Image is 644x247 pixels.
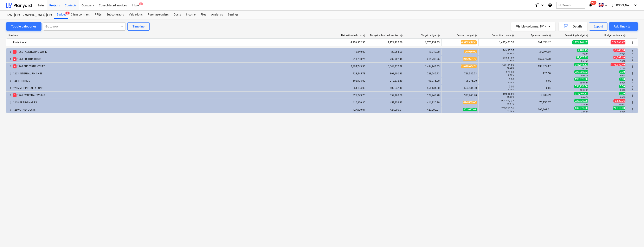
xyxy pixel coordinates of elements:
span: More actions [630,71,635,76]
a: Costs [171,11,183,19]
div: 327,243.70 [443,94,477,97]
span: 2 [13,57,17,61]
div: Visible columns : 8/14 [516,24,550,29]
div: Purchase orders [145,11,171,19]
div: Client contract [68,11,92,19]
a: Subcontracts [104,11,126,19]
div: Budget [54,11,68,19]
i: format_size [535,3,540,8]
div: 1261 SUBSTRUCTURE [13,56,328,62]
div: Budget variance [604,34,626,37]
small: 100.00% [580,82,588,84]
span: 554,134.00 [574,85,588,88]
small: -11.77% [618,67,625,69]
span: 0.00 [619,78,625,81]
iframe: Chat Widget [623,227,644,247]
span: -8,539.36 [613,99,625,103]
div: 457,952.33 [369,101,402,104]
span: help [437,34,440,37]
span: help [362,34,366,37]
div: 218,872.50 [369,79,402,82]
div: 728,545.73 [443,72,477,75]
span: More actions [630,107,635,112]
span: 132,373.50 [574,106,588,110]
span: 135,972.17 [537,65,551,68]
div: 0.00 [480,85,514,91]
button: Details [559,22,587,31]
div: 0.00 [480,78,514,84]
button: Timeline [127,22,150,31]
div: Target budget [421,34,440,37]
span: -4,367.46 [613,56,625,59]
div: 18,240.00 [406,50,440,53]
a: Files [198,11,209,19]
small: 0.00% [508,88,514,91]
span: keyboard_arrow_right [8,107,13,112]
div: Remaining budget [565,34,588,37]
span: 402,087.01 [463,108,477,111]
span: search [558,4,561,7]
div: Details [564,24,582,29]
div: Add line-item [614,24,633,29]
div: 728,545.73 [332,72,365,75]
div: 1264 FITTINGS [13,78,328,84]
div: Export [594,24,603,29]
div: 4,771,925.00 [369,39,402,46]
span: 1,670,675.73 [461,64,477,68]
span: help [399,34,403,37]
div: 1269 OTHER COSTS [13,106,328,113]
span: 265,263.51 [537,108,551,111]
span: 0.00 [619,70,625,74]
span: help [622,34,626,37]
i: keyboard_arrow_down [633,3,638,8]
span: 24,913.00 [613,106,625,110]
div: Project total [13,39,328,46]
a: Budget8 [54,11,68,19]
div: Budget submitted to client [370,34,403,37]
div: 427,000.01 [406,108,440,111]
div: 1265 MEP INSTALLATIONS [13,85,328,91]
div: 722,134.60 [480,63,514,69]
div: 1,494,743.33 [332,65,365,68]
span: keyboard_arrow_right [8,93,13,98]
span: keyboard_arrow_right [8,64,13,69]
small: 0.00% [620,89,625,91]
small: 56.78% [581,67,588,69]
small: 52.66% [581,103,588,106]
span: 216,097.72 [463,57,477,61]
span: More actions [630,78,635,83]
a: RFQs [92,11,104,19]
div: 198,975.00 [406,79,440,82]
div: 327,243.70 [332,94,365,97]
div: Net estimated cost [341,34,366,37]
span: More actions [630,93,635,98]
span: 2 [139,2,143,5]
span: 99+ [591,1,597,5]
div: 269,713.51 [480,107,514,113]
span: 24,297.55 [539,50,551,53]
span: 1 [13,93,17,97]
small: 47.34% [507,103,514,105]
span: 0.00 [619,92,625,95]
button: Add line-item [609,22,638,31]
div: Approved costs [531,34,551,37]
small: 0.00% [620,82,625,84]
div: Committed costs [492,34,514,37]
div: 211,730.26 [332,58,365,61]
div: 554,134.00 [332,87,365,89]
div: Timeline [133,24,144,29]
div: Analytics [209,11,225,19]
span: More actions [630,64,635,69]
span: More actions [630,86,635,91]
span: -175,932.40 [611,63,625,66]
small: 0.00% [508,81,514,84]
div: 1,494,743.33 [406,65,440,68]
small: 73.54% [507,60,514,62]
span: 0.00 [619,85,625,88]
a: Valuations [126,11,145,19]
